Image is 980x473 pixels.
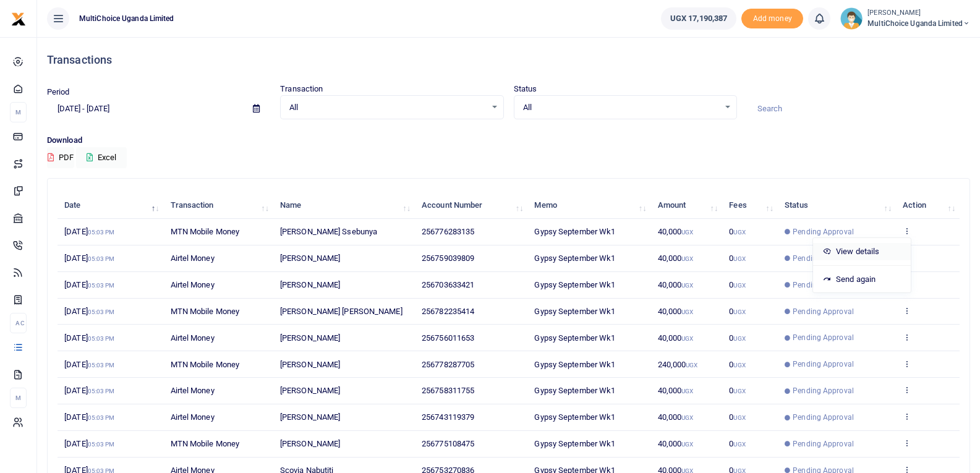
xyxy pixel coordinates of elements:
[686,362,697,369] small: UGX
[64,227,114,236] span: [DATE]
[840,7,863,30] img: profile-user
[733,362,745,369] small: UGX
[729,307,745,316] span: 0
[64,439,114,448] span: [DATE]
[729,386,745,395] span: 0
[280,254,340,263] span: [PERSON_NAME]
[10,102,27,122] li: M
[11,14,26,23] a: logo-small logo-large logo-large
[534,227,615,236] span: Gypsy September Wk1
[280,227,377,236] span: [PERSON_NAME] Ssebunya
[658,439,694,448] span: 40,000
[10,313,27,333] li: Ac
[88,229,115,236] small: 05:03 PM
[88,309,115,315] small: 05:03 PM
[88,441,115,448] small: 05:03 PM
[534,386,615,395] span: Gypsy September Wk1
[534,280,615,289] span: Gypsy September Wk1
[171,280,215,289] span: Airtel Money
[733,441,745,448] small: UGX
[729,360,745,369] span: 0
[729,439,745,448] span: 0
[64,307,114,316] span: [DATE]
[415,192,527,219] th: Account Number: activate to sort column ascending
[422,280,474,289] span: 256703633421
[840,7,970,30] a: profile-user [PERSON_NAME] MultiChoice Uganda Limited
[681,335,693,342] small: UGX
[729,412,745,422] span: 0
[74,13,179,24] span: MultiChoice Uganda Limited
[729,254,745,263] span: 0
[88,362,115,369] small: 05:03 PM
[867,18,970,29] span: MultiChoice Uganda Limited
[813,271,911,288] a: Send again
[171,307,240,316] span: MTN Mobile Money
[280,386,340,395] span: [PERSON_NAME]
[793,332,854,343] span: Pending Approval
[280,307,403,316] span: [PERSON_NAME] [PERSON_NAME]
[793,306,854,317] span: Pending Approval
[47,134,970,147] p: Download
[670,12,727,25] span: UGX 17,190,387
[793,438,854,450] span: Pending Approval
[681,388,693,394] small: UGX
[289,101,485,114] span: All
[658,386,694,395] span: 40,000
[88,335,115,342] small: 05:03 PM
[171,333,215,343] span: Airtel Money
[793,359,854,370] span: Pending Approval
[681,441,693,448] small: UGX
[280,83,323,95] label: Transaction
[10,388,27,408] li: M
[171,227,240,236] span: MTN Mobile Money
[280,333,340,343] span: [PERSON_NAME]
[280,280,340,289] span: [PERSON_NAME]
[534,360,615,369] span: Gypsy September Wk1
[76,147,127,168] button: Excel
[681,282,693,289] small: UGX
[534,412,615,422] span: Gypsy September Wk1
[658,254,694,263] span: 40,000
[778,192,896,219] th: Status: activate to sort column ascending
[729,280,745,289] span: 0
[171,386,215,395] span: Airtel Money
[534,254,615,263] span: Gypsy September Wk1
[733,229,745,236] small: UGX
[88,414,115,421] small: 05:03 PM
[64,280,114,289] span: [DATE]
[534,307,615,316] span: Gypsy September Wk1
[47,86,70,98] label: Period
[741,13,803,22] a: Add money
[896,192,960,219] th: Action: activate to sort column ascending
[534,333,615,343] span: Gypsy September Wk1
[793,253,854,264] span: Pending Approval
[47,98,243,119] input: select period
[658,412,694,422] span: 40,000
[733,335,745,342] small: UGX
[171,439,240,448] span: MTN Mobile Money
[422,227,474,236] span: 256776283135
[658,227,694,236] span: 40,000
[280,439,340,448] span: [PERSON_NAME]
[729,333,745,343] span: 0
[813,243,911,260] a: View details
[733,309,745,315] small: UGX
[733,255,745,262] small: UGX
[171,254,215,263] span: Airtel Money
[171,412,215,422] span: Airtel Money
[422,439,474,448] span: 256775108475
[422,333,474,343] span: 256756011653
[422,254,474,263] span: 256759039809
[658,360,698,369] span: 240,000
[741,9,803,29] li: Toup your wallet
[867,8,970,19] small: [PERSON_NAME]
[280,360,340,369] span: [PERSON_NAME]
[747,98,970,119] input: Search
[681,255,693,262] small: UGX
[793,226,854,237] span: Pending Approval
[793,412,854,423] span: Pending Approval
[722,192,778,219] th: Fees: activate to sort column ascending
[514,83,537,95] label: Status
[681,309,693,315] small: UGX
[47,53,970,67] h4: Transactions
